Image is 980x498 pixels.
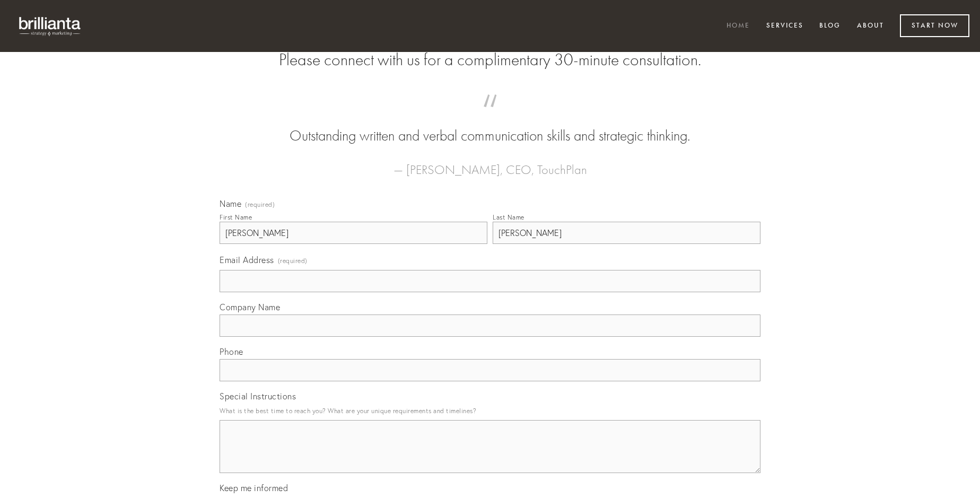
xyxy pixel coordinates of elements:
[759,18,810,35] a: Services
[220,255,274,265] span: Email Address
[220,50,760,70] h2: Please connect with us for a complimentary 30-minute consultation.
[220,198,241,209] span: Name
[220,391,296,401] span: Special Instructions
[220,213,252,221] div: First Name
[237,146,743,180] figcaption: — [PERSON_NAME], CEO, TouchPlan
[220,346,243,357] span: Phone
[220,483,288,493] span: Keep me informed
[220,302,280,312] span: Company Name
[11,11,90,41] img: brillianta - research, strategy, marketing
[493,213,524,221] div: Last Name
[850,18,891,35] a: About
[245,202,275,208] span: (required)
[812,18,847,35] a: Blog
[720,18,757,35] a: Home
[220,404,760,418] p: What is the best time to reach you? What are your unique requirements and timelines?
[237,105,743,146] blockquote: Outstanding written and verbal communication skills and strategic thinking.
[237,105,743,126] span: “
[278,254,308,268] span: (required)
[900,14,969,37] a: Start Now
